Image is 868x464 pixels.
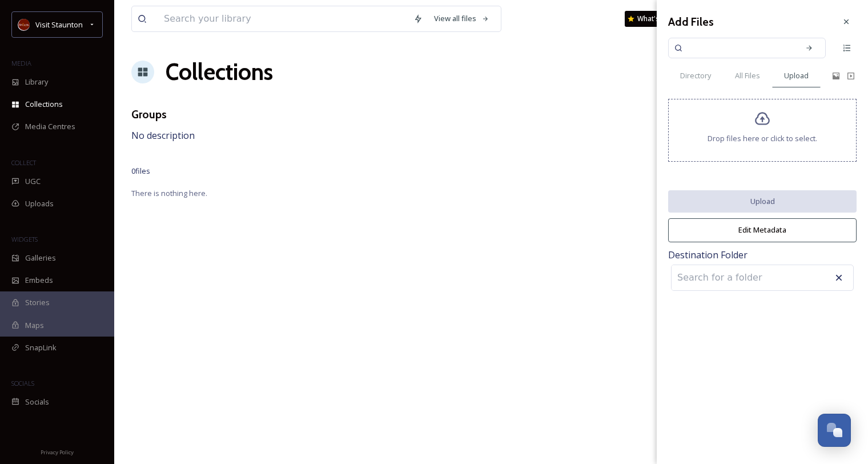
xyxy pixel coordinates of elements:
[11,158,36,167] span: COLLECT
[131,106,195,123] h3: Groups
[818,414,851,447] button: Open Chat
[25,275,53,286] span: Embeds
[668,190,857,213] button: Upload
[25,198,54,209] span: Uploads
[158,6,408,31] input: Search your library
[25,297,50,308] span: Stories
[25,77,48,87] span: Library
[18,19,30,30] img: images.png
[11,59,31,67] span: MEDIA
[735,70,760,81] span: All Files
[11,379,34,387] span: SOCIALS
[25,342,57,353] span: SnapLink
[668,14,714,30] h3: Add Files
[25,99,63,110] span: Collections
[25,397,49,407] span: Socials
[625,11,682,27] a: What's New
[35,19,83,30] span: Visit Staunton
[680,70,711,81] span: Directory
[41,449,74,456] span: Privacy Policy
[25,121,75,132] span: Media Centres
[25,176,41,187] span: UGC
[41,445,74,458] a: Privacy Policy
[131,188,851,199] span: There is nothing here.
[668,248,857,262] span: Destination Folder
[672,265,797,290] input: Search for a folder
[668,218,857,242] button: Edit Metadata
[11,235,38,243] span: WIDGETS
[708,133,817,144] span: Drop files here or click to select.
[428,7,495,30] a: View all files
[166,55,273,89] a: Collections
[784,70,809,81] span: Upload
[25,320,44,331] span: Maps
[131,166,150,177] span: 0 file s
[131,129,195,142] span: No description
[25,253,56,263] span: Galleries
